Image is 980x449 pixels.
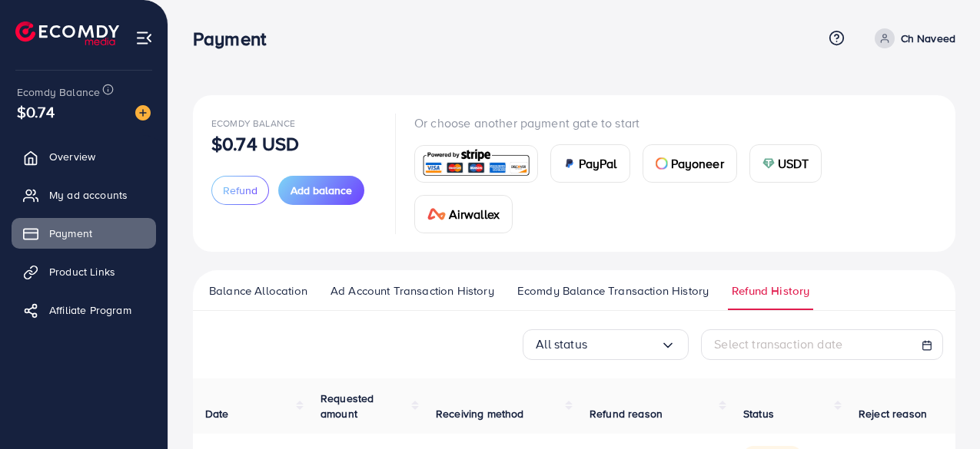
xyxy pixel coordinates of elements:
span: Ecomdy Balance Transaction History [517,282,709,299]
span: Product Links [49,264,115,279]
span: My ad accounts [49,187,128,203]
img: card [420,147,533,180]
span: Ecomdy Balance [17,84,100,100]
p: $0.74 USD [211,134,299,153]
span: Refund reason [590,406,663,421]
span: Ad Account Transaction History [331,282,494,299]
a: cardAirwallex [414,195,513,233]
img: logo [15,21,119,45]
span: Receiving method [436,406,524,421]
a: cardPayPal [550,144,630,183]
span: Refund [223,183,257,198]
iframe: Chat [644,65,968,437]
a: My ad accounts [12,180,156,210]
a: Overview [12,141,156,172]
span: Balance Allocation [209,282,307,299]
span: Overview [49,149,95,164]
span: $0.74 [17,101,55,123]
span: All status [536,332,587,356]
a: Payment [12,218,156,249]
a: Ch Naveed [869,28,955,48]
div: Search for option [523,329,689,360]
a: card [414,145,538,183]
p: Or choose another payment gate to start [414,114,937,132]
a: cardPayoneer [643,144,737,183]
button: Refund [211,176,269,205]
span: PayPal [579,154,617,173]
span: Add balance [291,183,352,198]
img: card [563,157,576,170]
img: card [427,208,446,220]
span: Date [205,406,229,421]
input: Search for option [587,332,660,356]
img: menu [135,29,153,47]
span: Airwallex [449,205,500,223]
img: image [135,105,151,121]
span: Requested amount [321,391,374,421]
a: Affiliate Program [12,295,156,325]
h3: Payment [193,28,278,50]
span: Affiliate Program [49,302,131,318]
p: Ch Naveed [901,29,955,48]
button: Add balance [278,176,364,205]
span: Ecomdy Balance [211,117,295,130]
span: Payment [49,226,92,241]
a: Product Links [12,256,156,287]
